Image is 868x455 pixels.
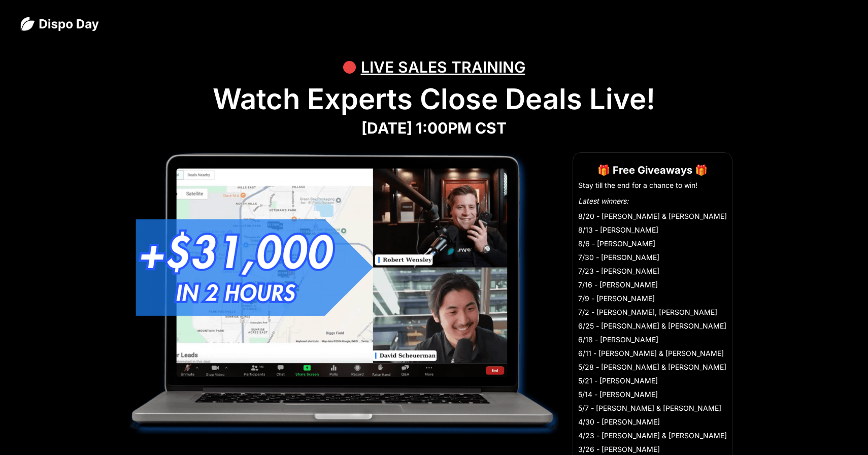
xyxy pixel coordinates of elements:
li: Stay till the end for a chance to win! [578,180,727,190]
strong: [DATE] 1:00PM CST [361,119,507,137]
div: LIVE SALES TRAINING [361,52,525,82]
h1: Watch Experts Close Deals Live! [20,82,848,116]
strong: 🎁 Free Giveaways 🎁 [597,164,708,176]
em: Latest winners: [578,197,628,205]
